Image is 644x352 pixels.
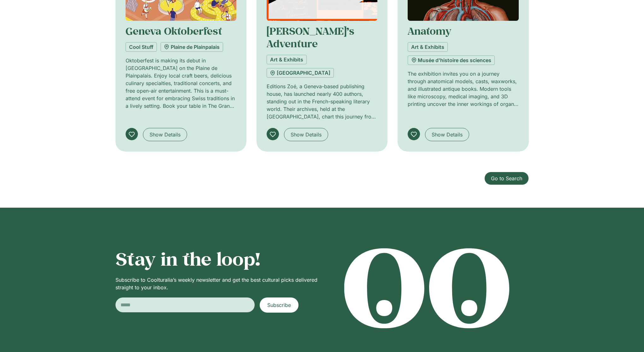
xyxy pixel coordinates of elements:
a: Art & Exhibits [408,42,448,52]
p: The exhibition invites you on a journey through anatomical models, casts, waxworks, and illustrat... [408,70,518,108]
h2: Stay in the loop! [115,248,319,269]
a: Plaine de Plainpalais [161,42,223,52]
a: Go to Search [484,172,529,185]
button: Subscribe [260,297,298,313]
form: New Form [115,297,299,313]
span: Go to Search [491,175,522,182]
span: Show Details [432,131,463,138]
a: Cool Stuff [126,42,157,52]
a: [PERSON_NAME]’s Adventure [267,24,354,50]
span: Show Details [150,131,180,138]
a: Anatomy [408,24,451,38]
a: Art & Exhibits [267,55,307,64]
a: Musée d'histoire des sciences [408,55,495,65]
a: Geneva Oktoberfest [126,24,222,38]
span: Subscribe [267,301,291,309]
a: Show Details [284,128,328,141]
p: Oktoberfest is making its debut in [GEOGRAPHIC_DATA] on the Plaine de Plainpalais. Enjoy local cr... [126,57,236,110]
span: Show Details [291,131,322,138]
p: Editions Zoé, a Geneva-based publishing house, has launched nearly 400 authors, standing out in t... [267,83,377,120]
a: Show Details [425,128,469,141]
a: Show Details [143,128,187,141]
a: [GEOGRAPHIC_DATA] [267,68,334,78]
p: Subscribe to Coolturalia’s weekly newsletter and get the best cultural picks delivered straight t... [115,276,319,291]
